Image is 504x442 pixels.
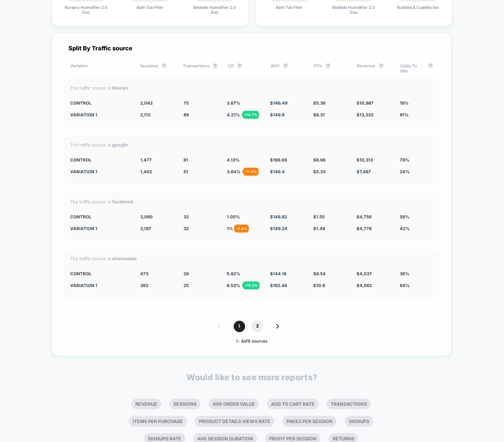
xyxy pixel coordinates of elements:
div: CONTROL [70,100,130,106]
button: ? [283,63,288,68]
span: Bedside Humidifier 2.0 Duo [190,5,239,15]
span: 2,112 [140,112,150,117]
span: 51 [184,169,188,174]
div: The traffic source is: [70,256,433,261]
span: $ 5.33 [313,169,325,174]
li: Revenue [131,399,161,409]
div: 42% [400,226,433,231]
span: $ 146.4 [270,169,285,174]
strong: shareasale [112,256,137,261]
span: $ 148.62 [270,214,287,219]
div: 19% [400,100,433,106]
div: The traffic source is: [70,85,433,91]
div: 64% [400,283,433,288]
strong: google [112,142,128,147]
span: $ 146.49 [270,100,287,106]
span: 4.21 % [227,112,240,117]
span: Bubbles & Cuddles Set [397,5,439,10]
span: $ 1.49 [313,226,325,231]
div: Revenue [357,63,390,74]
div: The traffic source is: [70,199,433,204]
span: Bedside Humidifier 2.0 Duo [329,5,378,15]
div: 76% [400,157,433,162]
div: Variation [70,63,130,74]
li: Avg Order Value [209,399,259,409]
span: 32 [184,226,189,231]
div: CONTROL [70,157,130,162]
span: 1 [234,321,245,332]
span: 25 [184,283,189,288]
div: Variation 1 [70,112,130,117]
span: $ 4,037 [357,271,372,276]
div: 1 - 4 of 8 sources [64,339,440,344]
span: 3,197 [140,226,151,231]
div: + 14.7 % [242,111,259,119]
span: 61 [184,157,188,162]
span: $ 6.31 [313,112,325,117]
span: 75 [184,100,189,106]
span: $ 169.06 [270,157,287,162]
div: 36% [400,271,433,276]
div: Split By Traffic source [64,45,440,52]
span: $ 13,333 [357,112,373,117]
strong: klaviyo [112,85,128,91]
span: $ 7,467 [357,169,371,174]
span: $ 4,062 [357,283,372,288]
div: + 10.3 % [243,281,260,289]
span: 2 [252,321,263,332]
div: Transactions [183,63,218,74]
span: $ 162.46 [270,283,287,288]
li: Items Per Purchase [129,416,187,427]
span: 1,477 [140,157,152,162]
span: 1.05 % [227,214,240,219]
span: $ 1.55 [313,214,325,219]
button: ? [325,63,331,68]
span: 3.67 % [227,100,240,106]
span: 32 [184,214,189,219]
div: 58% [400,214,433,219]
div: AOV [271,63,304,74]
li: Transactions [327,399,371,409]
li: Signups [345,416,373,427]
span: Bath Tub Filter [276,5,303,10]
span: 5.92 % [227,271,240,276]
div: CONTROL [70,271,130,276]
div: Variation 1 [70,169,130,174]
div: PSV [314,63,347,74]
span: 4.13 % [227,157,240,162]
span: $ 4,776 [357,226,372,231]
button: ? [378,63,384,68]
span: $ 144.18 [270,271,286,276]
span: $ 4,756 [357,214,372,219]
span: Bath Tub Filter [137,5,164,10]
div: - 4.3 % [234,225,249,232]
span: $ 5.38 [313,100,325,106]
span: $ 149.24 [270,226,287,231]
li: Pages Per Session [282,416,337,427]
li: Add To Cart Rate [267,399,319,409]
li: Sessions [169,399,201,409]
span: 3.64 % [227,169,241,174]
span: 1 % [227,226,233,231]
div: 81% [400,112,433,117]
button: ? [237,63,242,68]
span: Nursery Humidifier 2.0 Duo [61,5,110,15]
span: $ 10.6 [313,283,325,288]
button: ? [162,63,167,68]
span: $ 10,313 [357,157,373,162]
strong: facebook [112,199,133,204]
span: $ 10,987 [357,100,374,106]
div: Odds To Win [400,63,433,74]
div: CR [228,63,261,74]
li: Product Details Views Rate [195,416,274,427]
span: 2,042 [140,100,153,106]
span: 28 [184,271,189,276]
span: $ 6.98 [313,157,325,162]
img: pagination forward [276,324,279,329]
div: CONTROL [70,214,130,219]
div: 24% [400,169,433,174]
div: Variation 1 [70,226,130,231]
span: 473 [140,271,148,276]
span: $ 8.54 [313,271,326,276]
span: 383 [140,283,148,288]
